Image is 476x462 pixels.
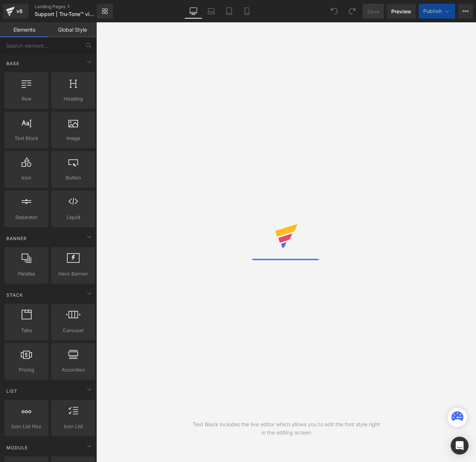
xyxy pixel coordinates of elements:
[391,7,411,15] span: Preview
[345,4,360,19] button: Redo
[15,6,24,16] div: v6
[423,8,442,14] span: Publish
[54,174,93,182] span: Button
[54,270,93,278] span: Hero Banner
[54,326,93,334] span: Carousel
[7,270,46,278] span: Parallax
[7,326,46,334] span: Tabs
[6,235,28,242] span: Banner
[54,366,93,374] span: Accordion
[7,95,46,103] span: Row
[3,4,29,19] a: v6
[35,11,95,17] span: Support | Tru-Tone™ vintage-style LED light bulbs
[202,4,220,19] a: Laptop
[7,174,46,182] span: Icon
[54,95,93,103] span: Heading
[191,420,381,437] div: Text Block includes the live editor which allows you to edit the font style right in the editing ...
[54,134,93,142] span: Image
[6,60,20,67] span: Base
[54,213,93,221] span: Liquid
[458,4,473,19] button: More
[7,134,46,142] span: Text Block
[367,7,379,15] span: Save
[7,423,46,430] span: Icon List Hoz
[238,4,256,19] a: Mobile
[419,4,455,19] button: Publish
[6,444,29,451] span: Module
[35,4,109,10] a: Landing Pages
[7,366,46,374] span: Pricing
[451,437,469,455] div: Open Intercom Messenger
[327,4,342,19] button: Undo
[97,4,113,19] a: New Library
[48,22,97,37] a: Global Style
[220,4,238,19] a: Tablet
[7,213,46,221] span: Separator
[184,4,202,19] a: Desktop
[387,4,416,19] a: Preview
[6,388,18,395] span: List
[6,291,24,299] span: Stack
[54,423,93,430] span: Icon List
